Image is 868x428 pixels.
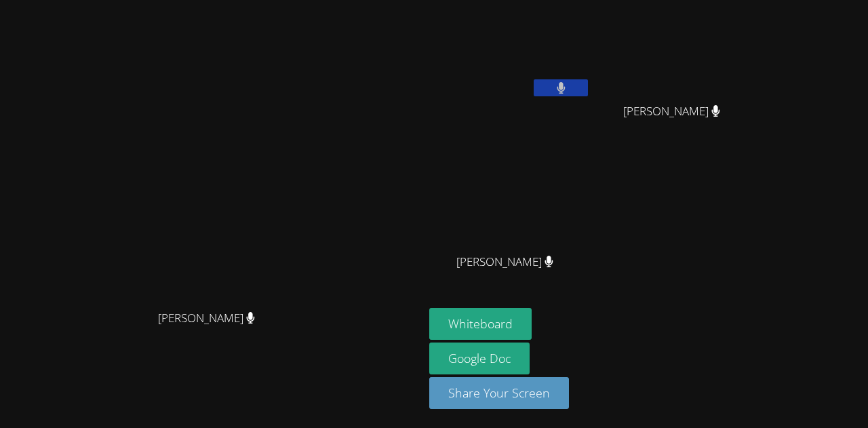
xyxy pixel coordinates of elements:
[623,102,720,121] span: [PERSON_NAME]
[429,343,530,374] a: Google Doc
[429,308,532,340] button: Whiteboard
[429,377,569,409] button: Share Your Screen
[158,309,255,328] span: [PERSON_NAME]
[456,252,553,272] span: [PERSON_NAME]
